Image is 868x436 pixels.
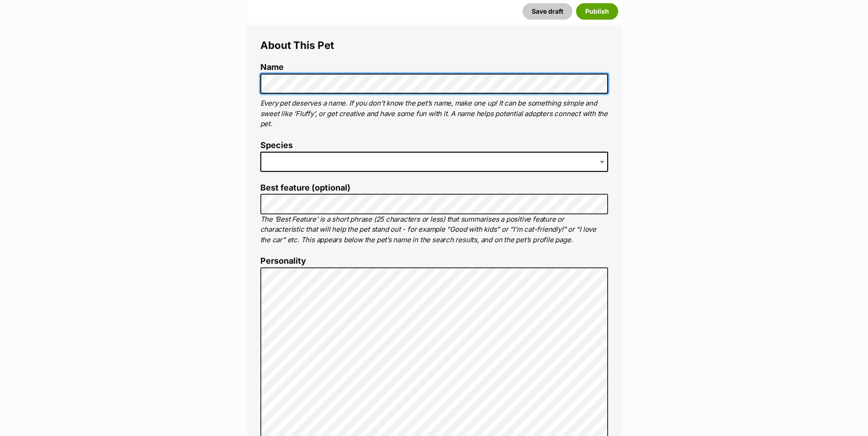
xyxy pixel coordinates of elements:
p: The ‘Best Feature’ is a short phrase (25 characters or less) that summarises a positive feature o... [260,214,608,245]
label: Name [260,63,608,72]
p: Every pet deserves a name. If you don’t know the pet’s name, make one up! It can be something sim... [260,98,608,129]
span: About This Pet [260,39,334,51]
label: Species [260,141,608,150]
button: Publish [576,3,618,20]
label: Personality [260,256,608,266]
label: Best feature (optional) [260,183,608,193]
button: Save draft [523,3,572,20]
